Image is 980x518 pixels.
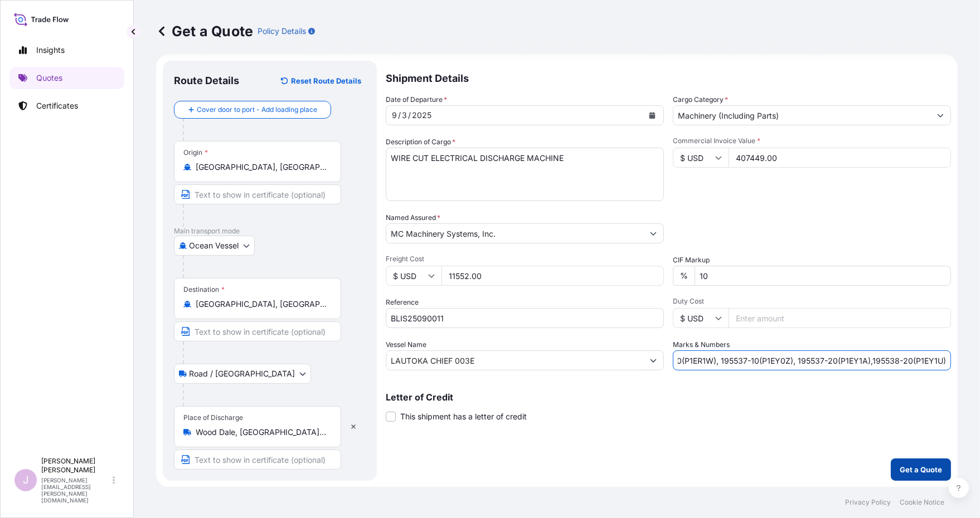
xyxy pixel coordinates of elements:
[23,475,28,486] span: J
[196,299,327,310] input: Destination
[196,162,327,173] input: Origin
[386,136,455,148] label: Description of Cargo
[174,364,311,384] button: Select transport
[729,148,951,168] input: Type amount
[258,26,306,37] p: Policy Details
[197,104,317,115] span: Cover door to port - Add loading place
[845,498,891,507] a: Privacy Policy
[36,100,78,111] p: Certificates
[442,266,664,286] input: Enter amount
[386,223,643,243] input: Full name
[386,350,643,370] input: Type to search vessel name or IMO
[189,240,239,251] span: Ocean Vessel
[386,61,951,94] p: Shipment Details
[386,308,664,328] input: Your internal reference
[189,368,295,379] span: Road / [GEOGRAPHIC_DATA]
[386,339,426,350] label: Vessel Name
[291,75,361,86] p: Reset Route Details
[156,22,253,40] p: Get a Quote
[275,72,366,90] button: Reset Route Details
[36,72,62,84] p: Quotes
[174,236,255,256] button: Select transport
[174,101,331,119] button: Cover door to port - Add loading place
[183,285,225,294] div: Destination
[930,105,950,125] button: Show suggestions
[673,255,710,266] label: CIF Markup
[174,227,366,236] p: Main transport mode
[183,413,243,422] div: Place of Discharge
[36,45,65,56] p: Insights
[386,94,447,105] span: Date of Departure
[673,94,728,105] label: Cargo Category
[386,255,664,263] span: Freight Cost
[9,67,124,89] a: Quotes
[673,297,951,306] span: Duty Cost
[891,458,951,481] button: Get a Quote
[900,464,942,475] p: Get a Quote
[398,109,401,122] div: /
[643,350,663,370] button: Show suggestions
[41,477,110,504] p: [PERSON_NAME][EMAIL_ADDRESS][PERSON_NAME][DOMAIN_NAME]
[643,106,661,124] button: Calendar
[391,109,398,122] div: month,
[386,148,664,201] textarea: SINKER ELECTRICAL DISCHARGE MACHINE
[673,105,930,125] input: Select a commodity type
[695,266,951,286] input: Enter percentage between 0 and 10%
[183,148,208,157] div: Origin
[401,109,408,122] div: day,
[386,212,440,223] label: Named Assured
[174,74,239,87] p: Route Details
[174,184,341,204] input: Text to appear on certificate
[400,411,527,422] span: This shipment has a letter of credit
[386,393,951,402] p: Letter of Credit
[386,297,419,308] label: Reference
[9,95,124,117] a: Certificates
[900,498,944,507] a: Cookie Notice
[643,223,663,243] button: Show suggestions
[174,321,341,341] input: Text to appear on certificate
[9,39,124,61] a: Insights
[41,457,110,475] p: [PERSON_NAME] [PERSON_NAME]
[408,109,411,122] div: /
[673,350,951,370] input: Number1, number2,...
[196,427,327,438] input: Place of Discharge
[174,449,341,470] input: Text to appear on certificate
[673,136,951,145] span: Commercial Invoice Value
[673,266,695,286] div: %
[729,308,951,328] input: Enter amount
[673,339,730,350] label: Marks & Numbers
[411,109,433,122] div: year,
